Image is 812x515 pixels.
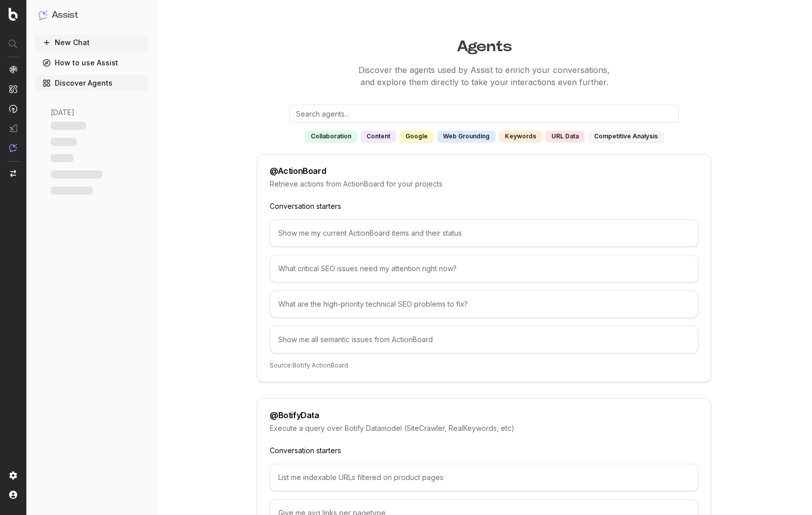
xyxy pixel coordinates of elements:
div: web grounding [437,131,495,142]
button: New Chat [34,34,147,51]
div: Show me all semantic issues from ActionBoard [270,326,698,353]
img: Analytics [9,65,17,73]
p: Conversation starters [270,446,698,456]
a: Discover Agents [34,75,147,91]
p: Discover the agents used by Assist to enrich your conversations, and explore them directly to tak... [156,64,812,88]
p: Source: Botify ActionBoard [270,361,698,370]
div: content [361,131,396,142]
div: keywords [499,131,542,142]
div: competitive analysis [588,131,663,142]
p: Conversation starters [270,201,698,211]
input: Search agents... [289,104,679,123]
a: How to use Assist [34,55,147,71]
img: Assist [9,143,17,152]
div: What critical SEO issues need my attention right now? [270,255,698,282]
div: Show me my current ActionBoard items and their status [270,219,698,247]
img: Switch project [10,170,16,177]
div: @ BotifyData [270,411,319,419]
div: google [400,131,433,142]
p: Retrieve actions from ActionBoard for your projects [270,179,698,189]
img: Studio [9,124,17,132]
button: Assist [39,8,143,22]
div: URL data [546,131,584,142]
img: Setting [9,471,17,480]
h1: Assist [52,8,78,22]
div: What are the high-priority technical SEO problems to fix? [270,290,698,318]
p: Execute a query over Botify Datamodel (SiteCrawler, RealKeywords, etc) [270,423,698,433]
div: collaboration [305,131,357,142]
img: My account [9,491,17,499]
div: @ ActionBoard [270,167,326,175]
div: List me indexable URLs filtered on product pages [270,464,698,491]
img: Botify logo [9,8,18,21]
img: Activation [9,104,17,113]
img: Assist [39,10,48,20]
img: Intelligence [9,85,17,93]
h1: Agents [156,32,812,56]
div: [DATE] [47,107,135,118]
